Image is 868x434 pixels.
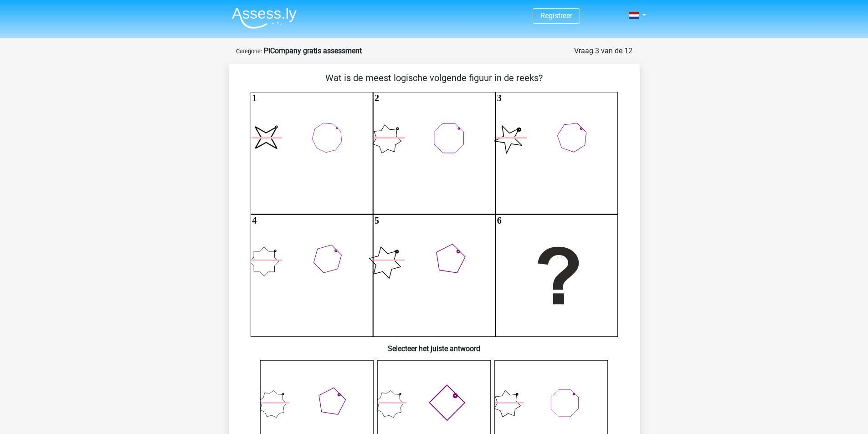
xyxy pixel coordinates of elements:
p: Wat is de meest logische volgende figuur in de reeks? [243,71,625,85]
div: Vraag 3 van de 12 [574,46,632,56]
a: Registreer [540,11,572,20]
text: 1 [252,93,257,103]
text: 2 [375,93,379,103]
text: 5 [375,215,379,225]
text: 4 [252,215,257,225]
small: Categorie: [236,48,262,55]
img: Assessly [232,7,297,29]
text: 3 [497,93,501,103]
h6: Selecteer het juiste antwoord [243,337,625,353]
text: 6 [497,215,501,225]
strong: PiCompany gratis assessment [264,46,362,55]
